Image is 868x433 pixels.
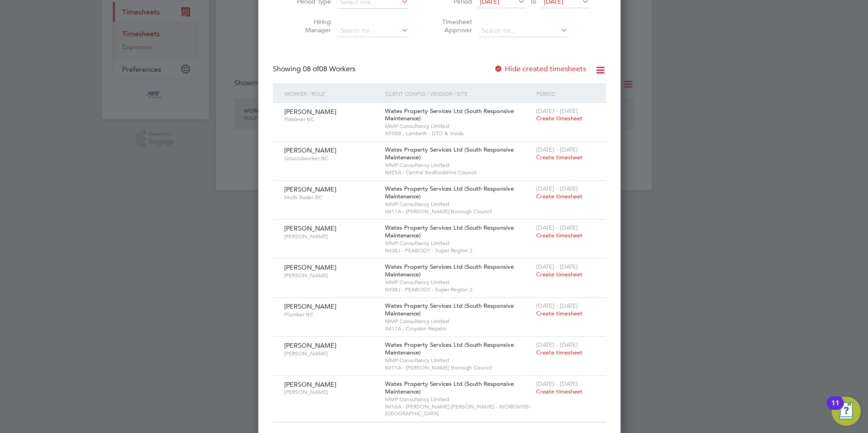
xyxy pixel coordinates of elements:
[284,350,378,357] span: [PERSON_NAME]
[284,155,378,162] span: Groundworker BC
[385,341,514,356] span: Wates Property Services Ltd (South Responsive Maintenance)
[478,25,568,37] input: Search for...
[284,146,336,154] span: [PERSON_NAME]
[385,263,514,278] span: Wates Property Services Ltd (South Responsive Maintenance)
[385,325,532,332] span: IM17A - Croydon Repairs
[290,18,331,34] label: Hiring Manager
[536,263,578,271] span: [DATE] - [DATE]
[536,146,578,153] span: [DATE] - [DATE]
[282,83,383,104] div: Worker / Role
[536,310,582,317] span: Create timesheet
[536,231,582,239] span: Create timesheet
[536,388,582,395] span: Create timesheet
[536,107,578,115] span: [DATE] - [DATE]
[385,364,532,371] span: IM11A - [PERSON_NAME] Borough Council
[831,403,839,415] div: 11
[536,349,582,356] span: Create timesheet
[536,153,582,161] span: Create timesheet
[536,341,578,349] span: [DATE] - [DATE]
[534,83,597,104] div: Period
[303,64,319,74] span: 08 of
[303,64,355,74] span: 08 Workers
[536,192,582,200] span: Create timesheet
[385,240,532,247] span: MMP Consultancy Limited
[284,185,336,193] span: [PERSON_NAME]
[494,64,586,74] label: Hide created timesheets
[284,311,378,318] span: Plumber BC
[385,201,532,208] span: MMP Consultancy Limited
[284,302,336,310] span: [PERSON_NAME]
[385,357,532,364] span: MMP Consultancy Limited
[284,233,378,240] span: [PERSON_NAME]
[385,224,514,239] span: Wates Property Services Ltd (South Responsive Maintenance)
[385,208,532,215] span: IM11A - [PERSON_NAME] Borough Council
[431,18,472,34] label: Timesheet Approver
[385,107,514,123] span: Wates Property Services Ltd (South Responsive Maintenance)
[536,271,582,278] span: Create timesheet
[385,146,514,161] span: Wates Property Services Ltd (South Responsive Maintenance)
[337,25,409,37] input: Search for...
[536,224,578,231] span: [DATE] - [DATE]
[284,272,378,279] span: [PERSON_NAME]
[536,185,578,192] span: [DATE] - [DATE]
[385,302,514,317] span: Wates Property Services Ltd (South Responsive Maintenance)
[385,403,532,417] span: IM16A - [PERSON_NAME] [PERSON_NAME] - WORKWISE- [GEOGRAPHIC_DATA]
[385,279,532,286] span: MMP Consultancy Limited
[284,389,378,396] span: [PERSON_NAME]
[536,114,582,122] span: Create timesheet
[385,318,532,325] span: MMP Consultancy Limited
[385,396,532,403] span: MMP Consultancy Limited
[284,116,378,123] span: Plasterer BC
[284,380,336,389] span: [PERSON_NAME]
[385,123,532,130] span: MMP Consultancy Limited
[536,302,578,310] span: [DATE] - [DATE]
[284,194,378,201] span: Multi-Trader BC
[284,224,336,232] span: [PERSON_NAME]
[385,162,532,169] span: MMP Consultancy Limited
[385,169,532,176] span: IM25A - Central Bedfordshire Council
[536,380,578,388] span: [DATE] - [DATE]
[273,64,357,74] div: Showing
[385,380,514,395] span: Wates Property Services Ltd (South Responsive Maintenance)
[385,130,532,137] span: XF088 - Lambeth - DTD & Voids
[284,108,336,116] span: [PERSON_NAME]
[832,397,861,426] button: Open Resource Center, 11 new notifications
[284,341,336,349] span: [PERSON_NAME]
[385,247,532,254] span: IM38J - PEABODY - Super Region 2
[284,263,336,271] span: [PERSON_NAME]
[385,286,532,293] span: IM38J - PEABODY - Super Region 2
[383,83,534,104] div: Client Config / Vendor / Site
[385,185,514,200] span: Wates Property Services Ltd (South Responsive Maintenance)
